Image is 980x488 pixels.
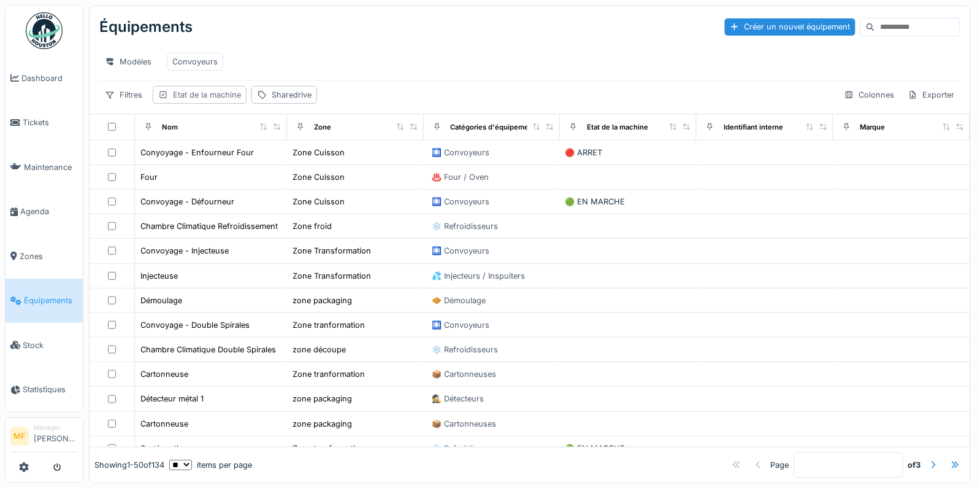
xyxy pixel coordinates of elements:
[169,460,252,471] div: items per page
[432,270,526,282] div: 💦 Injecteurs / Inspuiters
[314,122,331,133] div: Zone
[10,427,29,446] li: MF
[140,171,158,183] div: Four
[293,196,345,207] div: Zone Cuisson
[293,171,345,183] div: Zone Cuisson
[432,171,489,183] div: ♨️ Four / Oven
[140,418,188,430] div: Cartonneuse
[432,344,499,355] div: ❄️ Refroidisseurs
[293,245,371,257] div: Zone Transformation
[99,86,148,104] div: Filtres
[21,72,78,84] span: Dashboard
[432,245,490,257] div: 🛄 Convoyeurs
[162,122,178,133] div: Nom
[293,319,365,331] div: Zone tranformation
[565,147,692,158] div: 🔴 ARRET
[293,220,332,232] div: Zone froid
[432,443,499,454] div: ❄️ Refroidisseurs
[23,339,78,351] span: Stock
[140,443,201,454] div: Système thermo
[432,147,490,158] div: 🛄 Convoyeurs
[34,423,78,432] div: Manager
[587,122,648,133] div: Etat de la machine
[140,270,178,282] div: Injecteuse
[432,220,499,232] div: ❄️ Refroidisseurs
[140,319,250,331] div: Convoyage - Double Spirales
[6,368,83,412] a: Statistiques
[6,279,83,323] a: Équipements
[432,319,490,331] div: 🛄 Convoyeurs
[451,122,536,133] div: Catégories d'équipement
[725,18,856,35] div: Créer un nouvel équipement
[293,443,365,454] div: Zone tranformation
[20,206,78,217] span: Agenda
[6,323,83,368] a: Stock
[903,86,960,104] div: Exporter
[26,12,63,49] img: Badge_color-CXgf-gQk.svg
[6,234,83,279] a: Zones
[6,190,83,234] a: Agenda
[23,117,78,128] span: Tickets
[140,344,276,355] div: Chambre Climatique Double Spirales
[34,423,78,449] li: [PERSON_NAME]
[565,196,692,207] div: 🟢 EN MARCHE
[293,418,352,430] div: zone packaging
[293,147,345,158] div: Zone Cuisson
[140,147,254,158] div: Conyoyage - Enfourneur Four
[10,423,78,452] a: MF Manager[PERSON_NAME]
[99,53,157,71] div: Modèles
[432,196,490,207] div: 🛄 Convoyeurs
[140,295,182,306] div: Démoulage
[140,245,229,257] div: Convoyage - Injecteuse
[23,384,78,395] span: Statistiques
[6,56,83,101] a: Dashboard
[140,196,234,207] div: Convoyage - Défourneur
[24,295,78,306] span: Équipements
[293,344,346,355] div: zone découpe
[6,101,83,145] a: Tickets
[293,270,371,282] div: Zone Transformation
[432,418,497,430] div: 📦 Cartonneuses
[172,56,218,68] div: Convoyeurs
[293,393,352,405] div: zone packaging
[293,368,365,380] div: Zone tranformation
[565,443,692,454] div: 🟢 EN MARCHE
[20,250,78,262] span: Zones
[908,460,921,471] strong: of 3
[272,89,312,101] div: Sharedrive
[293,295,352,306] div: zone packaging
[724,122,783,133] div: Identifiant interne
[432,368,497,380] div: 📦 Cartonneuses
[432,295,486,306] div: 🧇 Démoulage
[140,368,188,380] div: Cartonneuse
[94,460,164,471] div: Showing 1 - 50 of 134
[140,393,204,405] div: Détecteur métal 1
[432,393,484,405] div: 🕵️ Détecteurs
[771,460,789,471] div: Page
[99,11,193,43] div: Équipements
[6,145,83,190] a: Maintenance
[140,220,278,232] div: Chambre Climatique Refroidissement
[860,122,886,133] div: Marque
[839,86,900,104] div: Colonnes
[24,161,78,173] span: Maintenance
[173,89,241,101] div: Etat de la machine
